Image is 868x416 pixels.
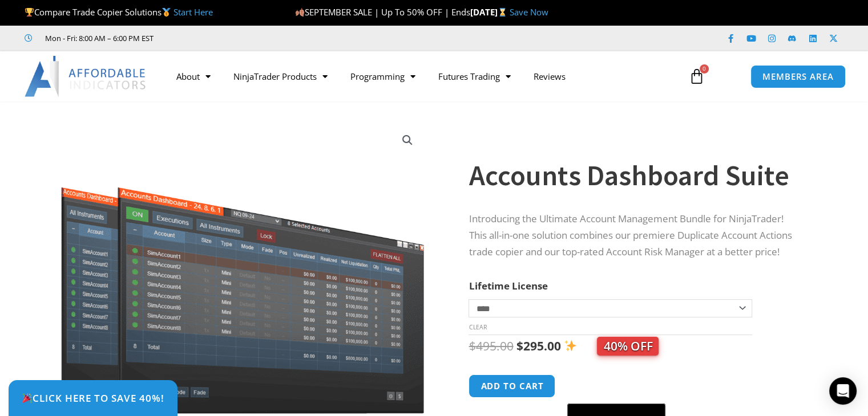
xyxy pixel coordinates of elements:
[169,32,341,44] iframe: Customer reviews powered by Trustpilot
[42,31,154,45] span: Mon - Fri: 8:00 AM – 6:00 PM EST
[564,340,576,352] img: ✨
[762,72,834,81] span: MEMBERS AREA
[296,8,304,17] img: 🍂
[469,374,555,398] button: Add to cart
[516,338,560,354] bdi: 295.00
[339,63,427,89] a: Programming
[700,64,709,74] span: 0
[522,63,577,89] a: Reviews
[829,377,857,405] div: Open Intercom Messenger
[469,323,486,331] a: Clear options
[470,6,510,18] strong: [DATE]
[516,338,523,354] span: $
[22,393,32,403] img: 🎉
[25,6,213,18] span: Compare Trade Copier Solutions
[165,63,677,89] nav: Menu
[427,63,522,89] a: Futures Trading
[222,63,339,89] a: NinjaTrader Products
[173,6,213,18] a: Start Here
[498,8,507,17] img: ⌛
[162,8,171,17] img: 🥇
[295,6,470,18] span: SEPTEMBER SALE | Up To 50% OFF | Ends
[597,337,659,356] span: 40% OFF
[469,279,547,292] label: Lifetime License
[25,8,34,17] img: 🏆
[469,211,802,260] p: Introducing the Ultimate Account Management Bundle for NinjaTrader! This all-in-one solution comb...
[565,373,668,400] iframe: Secure express checkout frame
[9,380,177,416] a: 🎉Click Here to save 40%!
[750,65,846,88] a: MEMBERS AREA
[469,156,802,195] h1: Accounts Dashboard Suite
[672,60,722,93] a: 0
[469,338,475,354] span: $
[469,338,513,354] bdi: 495.00
[165,63,222,89] a: About
[25,56,147,97] img: LogoAI | Affordable Indicators – NinjaTrader
[22,393,164,403] span: Click Here to save 40%!
[510,6,548,18] a: Save Now
[397,130,418,150] a: View full-screen image gallery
